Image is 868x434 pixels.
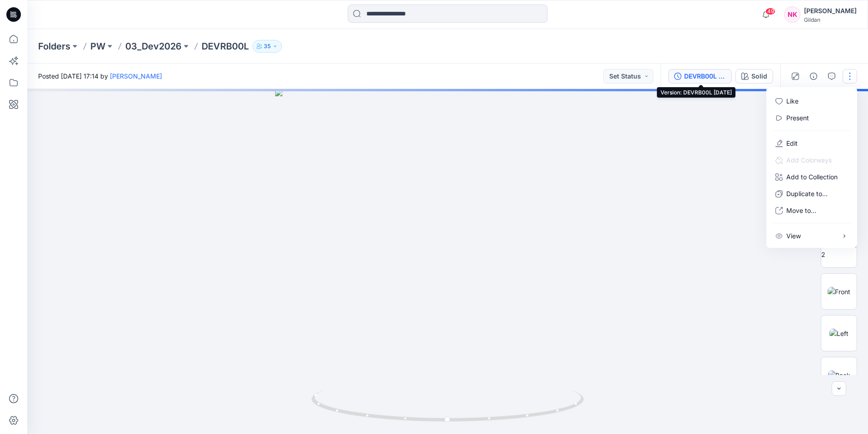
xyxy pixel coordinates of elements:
div: DEVRB00L 9-19-2024 [684,71,726,81]
div: Solid [751,71,767,81]
div: Gildan [804,16,857,23]
a: [PERSON_NAME] [110,72,162,80]
button: 35 [252,40,282,53]
img: Front [828,287,850,296]
p: Add to Collection [786,172,838,182]
p: Move to... [786,206,816,215]
img: Back [828,370,850,380]
a: PW [90,40,105,53]
span: Posted [DATE] 17:14 by [38,71,162,81]
a: Edit [786,138,798,148]
a: Folders [38,40,70,53]
button: Solid [735,69,773,84]
a: Present [786,113,809,123]
img: Left [829,329,848,338]
span: 49 [765,8,775,15]
button: Details [806,69,821,84]
p: View [786,231,801,241]
p: Duplicate to... [786,189,828,198]
a: 03_Dev2026 [125,40,182,53]
p: Like [786,96,799,106]
div: NK [784,6,800,23]
img: Turntable 2 [821,240,857,259]
p: DEVRB00L [202,40,249,53]
p: 35 [264,41,271,51]
button: DEVRB00L [DATE] [668,69,732,84]
div: [PERSON_NAME] [804,5,857,16]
